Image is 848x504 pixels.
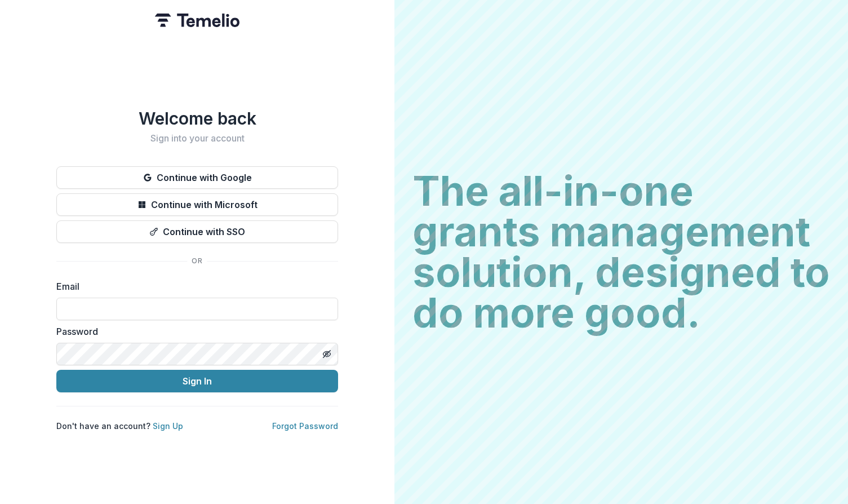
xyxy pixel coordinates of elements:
[56,193,338,216] button: Continue with Microsoft
[56,280,331,293] label: Email
[56,166,338,189] button: Continue with Google
[155,14,239,27] img: Temelio
[56,108,338,129] h1: Welcome back
[56,420,183,432] p: Don't have an account?
[318,345,336,363] button: Toggle password visibility
[56,370,338,392] button: Sign In
[153,421,183,431] a: Sign Up
[56,133,338,144] h2: Sign into your account
[56,325,331,338] label: Password
[56,220,338,243] button: Continue with SSO
[272,421,338,431] a: Forgot Password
